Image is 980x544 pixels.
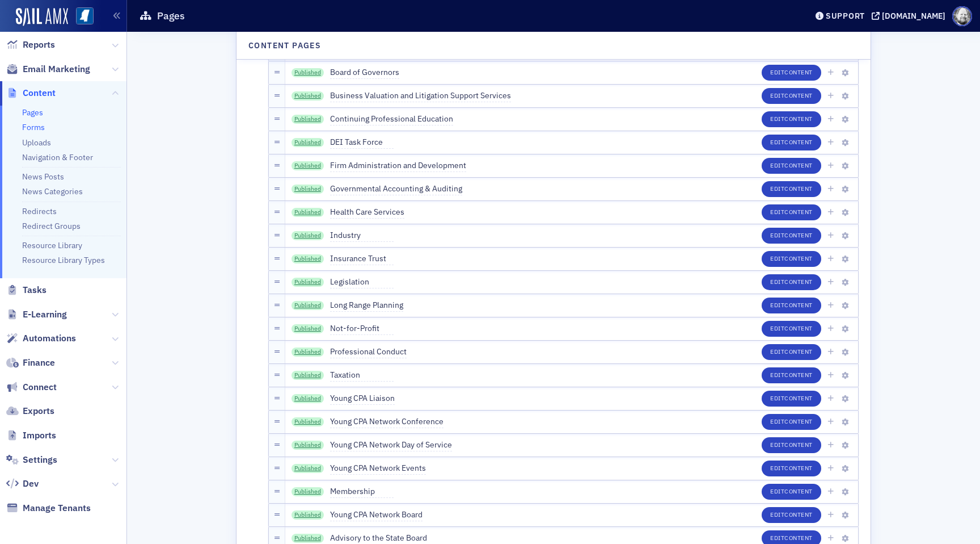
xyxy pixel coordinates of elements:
[22,107,43,118] a: Pages
[23,39,55,51] span: Reports
[784,487,813,495] span: Content
[23,357,55,369] span: Finance
[6,63,90,76] a: Email Marketing
[76,7,94,25] img: SailAMX
[762,507,821,523] button: EditContent
[6,357,55,369] a: Finance
[784,254,813,262] span: Content
[6,308,67,321] a: E-Learning
[784,510,813,518] span: Content
[872,12,949,20] button: [DOMAIN_NAME]
[330,509,423,521] span: Young CPA Network Board
[330,276,394,288] span: Legislation
[330,136,394,149] span: DEI Task Force
[330,183,462,195] span: Governmental Accounting & Auditing
[23,284,47,296] span: Tasks
[292,208,324,217] a: Published
[330,462,426,475] span: Young CPA Network Events
[22,122,45,132] a: Forms
[6,454,57,466] a: Settings
[784,324,813,332] span: Content
[22,255,105,265] a: Resource Library Types
[6,87,56,99] a: Content
[762,274,821,290] button: EditContent
[762,321,821,337] button: EditContent
[330,253,394,265] span: Insurance Trust
[330,392,395,405] span: Young CPA Liaison
[292,115,324,124] a: Published
[292,138,324,147] a: Published
[784,185,813,193] span: Content
[68,7,94,27] a: View Homepage
[23,405,54,417] span: Exports
[292,394,324,403] a: Published
[292,371,324,380] a: Published
[784,441,813,449] span: Content
[6,39,55,51] a: Reports
[330,416,443,428] span: Young CPA Network Conference
[330,369,394,382] span: Taxation
[23,478,39,490] span: Dev
[292,231,324,240] a: Published
[784,371,813,379] span: Content
[762,391,821,407] button: EditContent
[330,486,394,498] span: Membership
[330,90,511,102] span: Business Valuation and Litigation Support Services
[23,502,91,514] span: Manage Tenants
[292,441,324,450] a: Published
[784,534,813,542] span: Content
[784,208,813,216] span: Content
[762,414,821,430] button: EditContent
[784,231,813,239] span: Content
[330,206,404,219] span: Health Care Services
[330,229,394,242] span: Industry
[292,91,324,101] a: Published
[6,478,39,490] a: Dev
[157,9,185,23] h1: Pages
[784,161,813,169] span: Content
[882,11,945,21] div: [DOMAIN_NAME]
[952,6,972,26] span: Profile
[784,91,813,99] span: Content
[16,8,68,26] img: SailAMX
[762,484,821,500] button: EditContent
[6,381,57,394] a: Connect
[784,138,813,146] span: Content
[762,251,821,267] button: EditContent
[762,298,821,313] button: EditContent
[826,11,865,21] div: Support
[6,405,54,417] a: Exports
[784,394,813,402] span: Content
[292,324,324,333] a: Published
[762,367,821,383] button: EditContent
[762,344,821,360] button: EditContent
[784,348,813,355] span: Content
[292,278,324,287] a: Published
[762,111,821,127] button: EditContent
[23,429,56,442] span: Imports
[330,66,399,79] span: Board of Governors
[784,278,813,286] span: Content
[330,346,407,358] span: Professional Conduct
[22,221,81,231] a: Redirect Groups
[292,534,324,543] a: Published
[292,417,324,426] a: Published
[762,181,821,197] button: EditContent
[292,464,324,473] a: Published
[292,161,324,170] a: Published
[292,185,324,194] a: Published
[22,240,82,250] a: Resource Library
[784,464,813,472] span: Content
[23,87,56,99] span: Content
[784,68,813,76] span: Content
[22,137,51,148] a: Uploads
[6,502,91,514] a: Manage Tenants
[762,461,821,476] button: EditContent
[22,186,83,196] a: News Categories
[6,284,47,296] a: Tasks
[23,381,57,394] span: Connect
[330,439,452,451] span: Young CPA Network Day of Service
[6,332,76,345] a: Automations
[292,254,324,263] a: Published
